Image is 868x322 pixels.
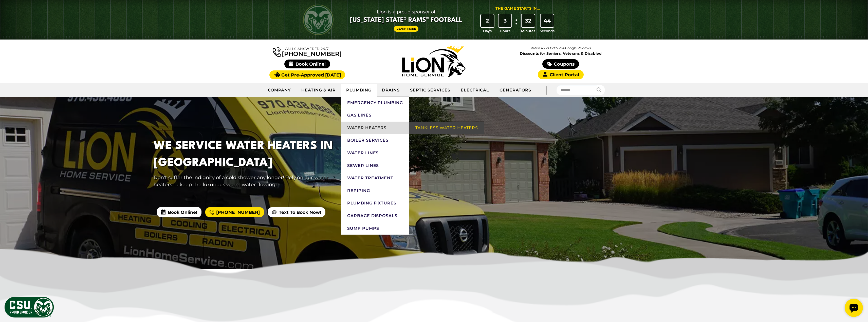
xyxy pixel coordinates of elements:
[538,70,583,79] a: Client Portal
[205,207,264,217] a: [PHONE_NUMBER]
[498,14,512,27] div: 3
[341,147,409,159] a: Water Lines
[456,84,495,97] a: Electrical
[341,134,409,147] a: Boiler Services
[268,207,325,217] a: Text To Book Now!
[341,97,409,109] a: Emergency Plumbing
[536,83,557,97] div: |
[341,172,409,184] a: Water Treatment
[495,6,540,11] div: The Game Starts in...
[497,45,624,51] p: Rated 4.7 out of 5,294 Google Reviews
[498,52,623,55] span: Discounts for Seniors, Veterans & Disabled
[296,84,341,97] a: Heating & Air
[263,84,297,97] a: Company
[341,222,409,235] a: Sump Pumps
[521,28,535,33] span: Minutes
[394,26,419,32] a: Learn More
[494,84,536,97] a: Generators
[341,197,409,210] a: Plumbing Fixtures
[542,59,579,69] a: Coupons
[409,122,484,134] a: Tankless Water Heaters
[402,46,466,77] img: Lion Home Service
[273,46,342,57] a: [PHONE_NUMBER]
[350,8,462,16] span: Lion is a proud sponsor of
[154,138,338,172] h1: We Service Water Heaters in [GEOGRAPHIC_DATA]
[284,60,330,68] span: Book Online!
[514,14,519,34] div: :
[522,14,535,27] div: 32
[541,14,554,27] div: 44
[341,210,409,222] a: Garbage Disposals
[540,28,555,33] span: Seconds
[157,207,201,217] span: Book Online!
[4,296,54,318] img: CSU Sponsor Badge
[405,84,455,97] a: Septic Services
[154,174,338,188] p: Don't suffer the indignity of a cold shower any longer! Rely on our water heaters to keep the lux...
[269,70,345,79] a: Get Pre-Approved [DATE]
[481,14,494,27] div: 2
[341,159,409,172] a: Sewer Lines
[350,16,462,25] span: [US_STATE] State® Rams™ Football
[341,122,409,134] a: Water Heaters
[341,184,409,197] a: Repiping
[500,28,510,33] span: Hours
[483,28,492,33] span: Days
[377,84,405,97] a: Drains
[2,2,20,20] div: Open chat widget
[341,84,377,97] a: Plumbing
[341,109,409,122] a: Gas Lines
[303,5,334,35] img: CSU Rams logo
